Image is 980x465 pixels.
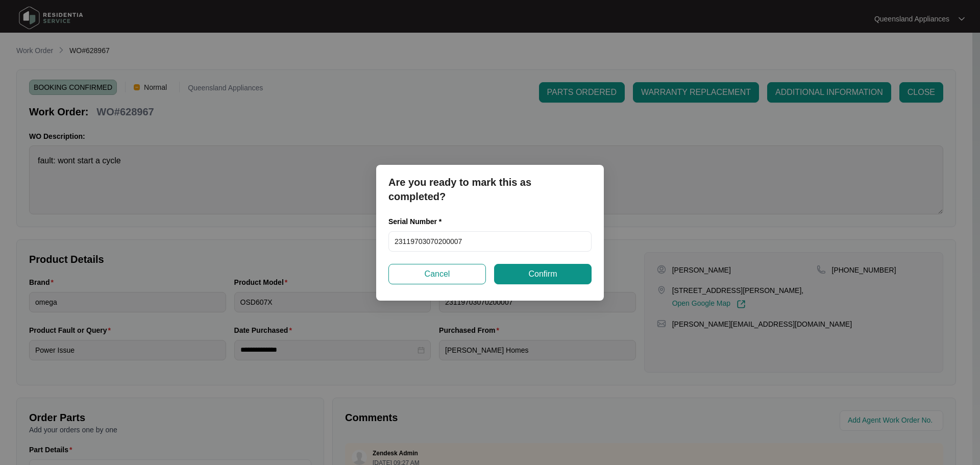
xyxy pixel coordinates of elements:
button: Confirm [494,264,592,284]
button: Cancel [388,264,486,284]
span: Confirm [528,268,557,280]
p: Are you ready to mark this as [388,175,592,189]
p: completed? [388,189,592,204]
span: Cancel [425,268,450,280]
label: Serial Number * [388,216,449,227]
